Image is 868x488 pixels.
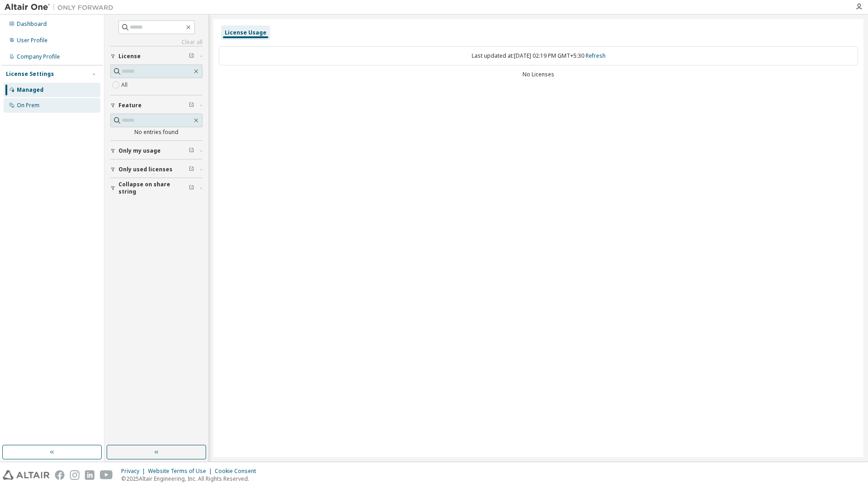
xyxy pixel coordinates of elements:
[225,29,266,36] div: License Usage
[55,470,64,480] img: facebook.svg
[118,102,142,109] span: Feature
[17,53,60,60] div: Company Profile
[110,46,202,66] button: License
[100,470,113,480] img: youtube.svg
[110,95,202,115] button: Feature
[5,3,118,12] img: Altair One
[118,166,173,173] span: Only used licenses
[110,178,202,198] button: Collapse on share string
[17,86,44,94] div: Managed
[189,147,194,154] span: Clear filter
[219,71,858,78] div: No Licenses
[189,184,194,192] span: Clear filter
[121,468,148,475] div: Privacy
[110,159,202,179] button: Only used licenses
[110,141,202,161] button: Only my usage
[70,470,79,480] img: instagram.svg
[121,475,261,483] p: © 2025 Altair Engineering, Inc. All Rights Reserved.
[6,70,54,78] div: License Settings
[17,20,47,28] div: Dashboard
[121,80,129,90] label: All
[189,166,194,173] span: Clear filter
[586,52,606,60] a: Refresh
[118,147,161,154] span: Only my usage
[189,53,194,60] span: Clear filter
[219,46,858,65] div: Last updated at: [DATE] 02:19 PM GMT+5:30
[110,129,202,136] div: No entries found
[85,470,94,480] img: linkedin.svg
[17,37,48,44] div: User Profile
[118,181,189,195] span: Collapse on share string
[189,102,194,109] span: Clear filter
[17,102,39,109] div: On Prem
[3,470,49,480] img: altair_logo.svg
[148,468,215,475] div: Website Terms of Use
[118,53,141,60] span: License
[110,39,202,46] a: Clear all
[215,468,261,475] div: Cookie Consent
